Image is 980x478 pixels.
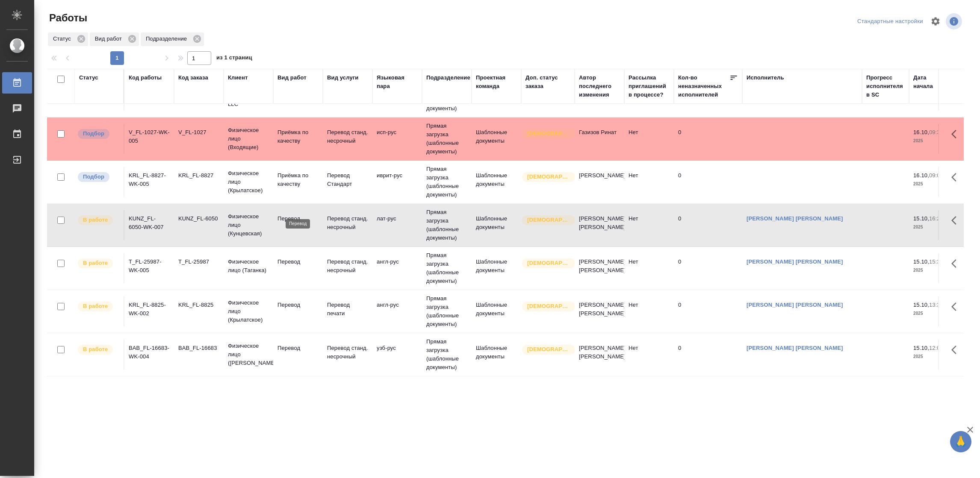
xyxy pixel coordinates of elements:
a: [PERSON_NAME] [PERSON_NAME] [747,258,843,265]
div: V_FL-1027 [178,128,219,137]
p: Подразделение [146,35,190,43]
p: 16:26 [929,215,943,222]
td: [PERSON_NAME] [575,167,624,197]
p: Приёмка по качеству [277,171,319,188]
td: узб-рус [372,340,422,369]
p: Физическое лицо (Кунцевская) [228,212,269,238]
td: лат-рус [372,210,422,240]
p: Физическое лицо (Входящие) [228,126,269,152]
button: 🙏 [950,431,971,452]
p: 15:39 [929,258,943,265]
td: Шаблонные документы [472,296,521,326]
p: 09:30 [929,129,943,135]
p: [DEMOGRAPHIC_DATA] [527,216,570,224]
a: [PERSON_NAME] [PERSON_NAME] [747,345,843,351]
div: Исполнитель выполняет работу [77,301,119,312]
p: В работе [83,302,108,311]
td: T_FL-25987-WK-005 [124,253,174,283]
div: Можно подбирать исполнителей [77,171,119,183]
div: Код заказа [178,73,208,82]
p: [DEMOGRAPHIC_DATA] [527,302,570,311]
div: Вид услуги [327,73,359,82]
td: Шаблонные документы [472,340,521,369]
td: Шаблонные документы [472,167,521,197]
td: KUNZ_FL-6050-WK-007 [124,210,174,240]
div: Прогресс исполнителя в SC [866,73,905,99]
td: 0 [674,210,742,240]
span: Работы [47,11,87,25]
td: 0 [674,124,742,154]
p: 2025 [913,309,948,318]
div: Статус [79,73,98,82]
button: Здесь прячутся важные кнопки [946,340,967,360]
div: KUNZ_FL-6050 [178,214,219,223]
div: Вид работ [277,73,307,82]
td: Шаблонные документы [472,210,521,240]
td: Нет [624,124,674,154]
a: [PERSON_NAME] [PERSON_NAME] [747,302,843,308]
p: Физическое лицо (Таганка) [228,258,269,275]
td: [PERSON_NAME] [PERSON_NAME] [575,210,624,240]
button: Здесь прячутся важные кнопки [946,124,967,144]
div: Исполнитель [747,73,784,82]
p: 2025 [913,266,948,275]
p: 15.10, [913,345,929,351]
td: Нет [624,210,674,240]
p: В работе [83,345,108,354]
td: Нет [624,167,674,197]
div: Рассылка приглашений в процессе? [629,73,670,99]
div: Исполнитель выполняет работу [77,258,119,269]
td: Прямая загрузка (шаблонные документы) [422,290,472,333]
p: Подбор [83,129,104,138]
p: 2025 [913,137,948,145]
div: Статус [48,32,88,46]
p: Перевод [277,301,319,309]
td: 0 [674,340,742,369]
p: Перевод печати [327,301,368,318]
td: исп-рус [372,124,422,154]
p: 2025 [913,352,948,361]
div: Доп. статус заказа [525,73,570,91]
td: Нет [624,253,674,283]
td: 0 [674,253,742,283]
div: KRL_FL-8825 [178,301,219,309]
p: 09:00 [929,172,943,179]
div: KRL_FL-8827 [178,171,219,180]
p: 2025 [913,223,948,232]
p: 13:38 [929,302,943,308]
p: Перевод [277,344,319,352]
td: KRL_FL-8827-WK-005 [124,167,174,197]
td: Нет [624,340,674,369]
span: Посмотреть информацию [946,13,964,29]
button: Здесь прячутся важные кнопки [946,210,967,231]
div: Кол-во неназначенных исполнителей [678,73,729,99]
span: 🙏 [953,433,968,451]
td: Шаблонные документы [472,253,521,283]
div: Подразделение [426,73,470,82]
span: из 1 страниц [216,53,252,65]
button: Здесь прячутся важные кнопки [946,253,967,274]
td: Прямая загрузка (шаблонные документы) [422,161,472,203]
button: Здесь прячутся важные кнопки [946,167,967,188]
p: Подбор [83,173,104,181]
p: 16.10, [913,172,929,179]
p: Физическое лицо (Крылатское) [228,299,269,324]
p: [DEMOGRAPHIC_DATA] [527,345,570,354]
td: BAB_FL-16683-WK-004 [124,340,174,369]
p: Вид работ [95,35,125,43]
div: Исполнитель выполняет работу [77,214,119,226]
td: англ-рус [372,296,422,326]
div: Можно подбирать исполнителей [77,128,119,140]
p: [DEMOGRAPHIC_DATA] [527,259,570,267]
div: Автор последнего изменения [579,73,620,99]
td: Прямая загрузка (шаблонные документы) [422,204,472,246]
div: BAB_FL-16683 [178,344,219,352]
td: KRL_FL-8825-WK-002 [124,296,174,326]
td: Прямая загрузка (шаблонные документы) [422,117,472,160]
p: Перевод [277,258,319,266]
p: Перевод станд. несрочный [327,258,368,275]
div: Подразделение [141,32,204,46]
td: 0 [674,296,742,326]
div: Языковая пара [377,73,418,91]
td: Шаблонные документы [472,124,521,154]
